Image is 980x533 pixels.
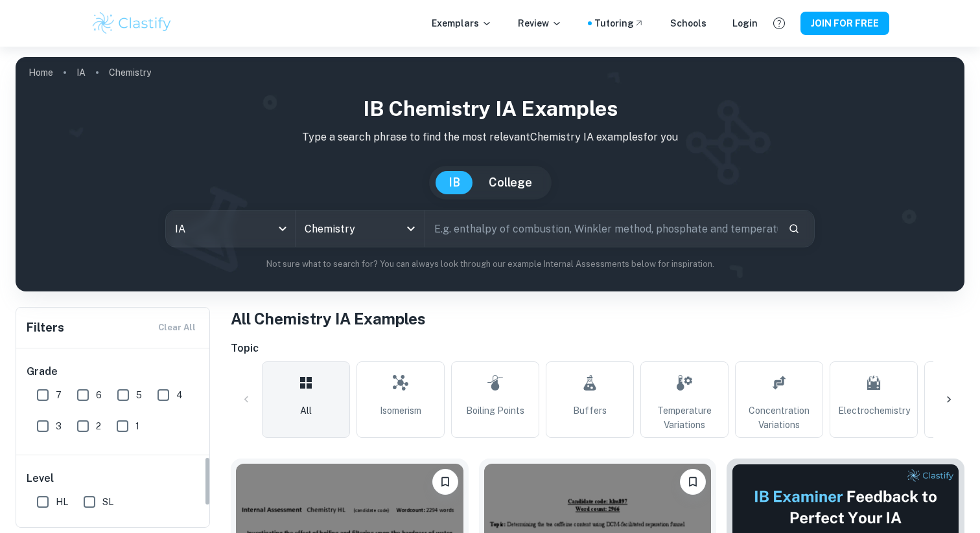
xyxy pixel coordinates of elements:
[26,93,954,124] h1: IB Chemistry IA examples
[380,403,421,418] span: Isomerism
[594,16,644,30] a: Tutoring
[300,403,312,418] span: All
[166,210,295,247] div: IA
[466,403,524,418] span: Boiling Points
[402,220,420,238] button: Open
[135,419,139,433] span: 1
[680,469,706,495] button: Please log in to bookmark exemplars
[231,341,964,356] h6: Topic
[176,388,183,402] span: 4
[838,403,910,418] span: Electrochemistry
[231,307,964,330] h1: All Chemistry IA Examples
[29,63,53,82] a: Home
[476,171,545,194] button: College
[436,171,473,194] button: IB
[26,258,954,271] p: Not sure what to search for? You can always look through our example Internal Assessments below f...
[646,403,723,432] span: Temperature Variations
[136,388,142,402] span: 5
[109,65,151,80] p: Chemistry
[27,319,64,337] h6: Filters
[800,12,889,35] button: JOIN FOR FREE
[27,471,200,486] h6: Level
[102,495,113,509] span: SL
[16,57,964,291] img: profile cover
[741,403,817,432] span: Concentration Variations
[56,388,62,402] span: 7
[96,388,102,402] span: 6
[96,419,101,433] span: 2
[732,16,758,30] a: Login
[27,364,200,380] h6: Grade
[91,10,173,36] img: Clastify logo
[432,16,492,30] p: Exemplars
[56,419,62,433] span: 3
[783,218,805,240] button: Search
[26,130,954,145] p: Type a search phrase to find the most relevant Chemistry IA examples for you
[518,16,562,30] p: Review
[573,403,607,418] span: Buffers
[432,469,458,495] button: Please log in to bookmark exemplars
[670,16,706,30] a: Schools
[425,210,778,247] input: E.g. enthalpy of combustion, Winkler method, phosphate and temperature...
[76,63,86,82] a: IA
[56,495,68,509] span: HL
[768,12,790,34] button: Help and Feedback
